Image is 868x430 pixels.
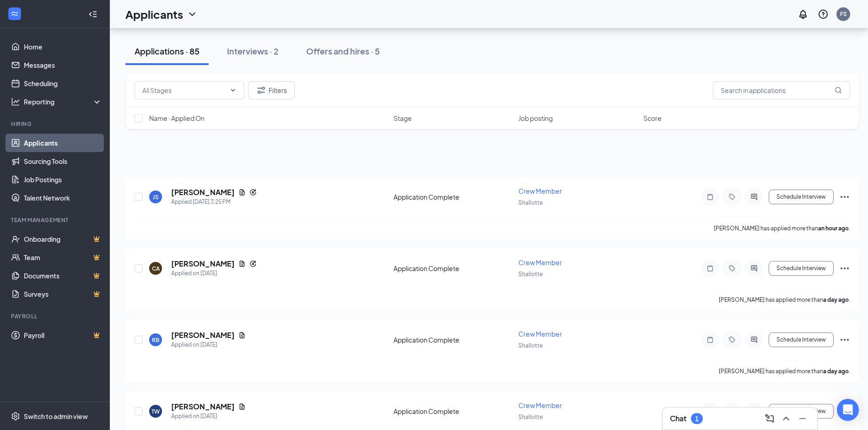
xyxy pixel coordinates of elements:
[238,332,246,339] svg: Document
[153,193,159,201] div: JS
[779,411,793,426] button: ChevronUp
[24,248,102,267] a: TeamCrown
[135,45,199,57] div: Applications · 85
[171,412,246,421] div: Applied on [DATE]
[10,9,19,18] svg: WorkstreamLogo
[518,199,543,206] span: Shallotte
[840,10,847,18] div: FS
[394,407,513,416] div: Application Complete
[769,190,834,204] button: Schedule Interview
[171,187,235,197] h5: [PERSON_NAME]
[24,170,102,189] a: Job Postings
[24,189,102,207] a: Talent Network
[719,367,850,375] p: [PERSON_NAME] has applied more than .
[705,265,716,272] svg: Note
[151,408,160,415] div: TW
[518,258,562,267] span: Crew Member
[764,413,775,424] svg: ComposeMessage
[769,261,834,276] button: Schedule Interview
[152,265,160,272] div: CA
[394,192,513,201] div: Application Complete
[795,411,810,426] button: Minimize
[24,267,102,285] a: DocumentsCrown
[518,114,553,123] span: Job posting
[24,230,102,248] a: OnboardingCrown
[394,264,513,273] div: Application Complete
[835,87,842,94] svg: MagnifyingGlass
[781,413,792,424] svg: ChevronUp
[518,271,543,278] span: Shallotte
[823,296,849,303] b: a day ago
[839,334,850,345] svg: Ellipses
[24,285,102,303] a: SurveysCrown
[125,6,183,22] h1: Applicants
[394,114,412,123] span: Stage
[238,403,246,410] svg: Document
[171,259,235,269] h5: [PERSON_NAME]
[249,260,257,267] svg: Reapply
[238,260,246,267] svg: Document
[670,414,686,424] h3: Chat
[769,404,834,419] button: Schedule Interview
[256,85,267,96] svg: Filter
[714,224,850,232] p: [PERSON_NAME] has applied more than .
[187,9,198,20] svg: ChevronDown
[11,412,20,421] svg: Settings
[818,9,829,20] svg: QuestionInfo
[24,56,102,74] a: Messages
[643,114,662,123] span: Score
[306,45,380,57] div: Offers and hires · 5
[837,399,859,421] div: Open Intercom Messenger
[11,216,100,224] div: Team Management
[24,412,88,421] div: Switch to admin view
[839,191,850,202] svg: Ellipses
[24,326,102,344] a: PayrollCrown
[762,411,777,426] button: ComposeMessage
[713,81,850,99] input: Search in applications
[518,414,543,420] span: Shallotte
[24,97,102,106] div: Reporting
[24,134,102,152] a: Applicants
[518,342,543,349] span: Shallotte
[24,74,102,93] a: Scheduling
[797,413,808,424] svg: Minimize
[24,152,102,170] a: Sourcing Tools
[818,225,849,232] b: an hour ago
[839,263,850,274] svg: Ellipses
[719,296,850,304] p: [PERSON_NAME] has applied more than .
[518,401,562,409] span: Crew Member
[11,97,20,106] svg: Analysis
[727,265,738,272] svg: Tag
[11,312,100,320] div: Payroll
[171,402,235,412] h5: [PERSON_NAME]
[394,335,513,344] div: Application Complete
[171,197,257,207] div: Applied [DATE] 3:25 PM
[171,340,246,349] div: Applied on [DATE]
[227,45,279,57] div: Interviews · 2
[749,193,760,201] svg: ActiveChat
[229,87,237,94] svg: ChevronDown
[518,330,562,338] span: Crew Member
[149,114,205,123] span: Name · Applied On
[749,265,760,272] svg: ActiveChat
[695,415,699,423] div: 1
[152,336,159,344] div: RB
[88,10,97,19] svg: Collapse
[249,189,257,196] svg: Reapply
[749,336,760,343] svg: ActiveChat
[24,38,102,56] a: Home
[171,269,257,278] div: Applied on [DATE]
[142,85,226,95] input: All Stages
[769,332,834,347] button: Schedule Interview
[727,193,738,201] svg: Tag
[823,368,849,375] b: a day ago
[11,120,100,128] div: Hiring
[171,330,235,340] h5: [PERSON_NAME]
[727,336,738,343] svg: Tag
[238,189,246,196] svg: Document
[705,336,716,343] svg: Note
[248,81,295,99] button: Filter Filters
[518,187,562,195] span: Crew Member
[798,9,809,20] svg: Notifications
[705,193,716,201] svg: Note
